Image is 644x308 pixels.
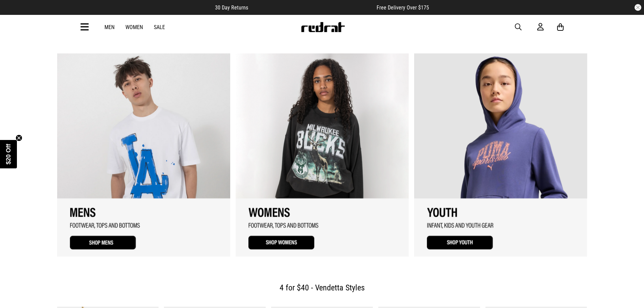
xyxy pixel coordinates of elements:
button: Open LiveChat chat widget [5,3,26,23]
a: Sale [154,24,165,30]
div: 3 / 3 [414,53,587,256]
span: Free Delivery Over $175 [377,4,429,11]
h2: 4 for $40 - Vendetta Styles [63,281,582,294]
img: Redrat logo [301,22,345,32]
a: Men [104,24,115,30]
div: 2 / 3 [236,53,409,256]
div: 1 / 3 [57,53,230,256]
span: 30 Day Returns [215,4,248,11]
a: Women [125,24,143,30]
iframe: Customer reviews powered by Trustpilot [262,4,363,11]
span: $20 Off [5,144,12,164]
button: Close teaser [16,135,22,141]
